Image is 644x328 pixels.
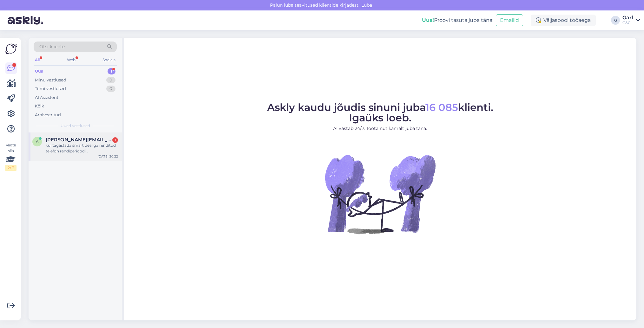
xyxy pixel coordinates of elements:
div: Väljaspool tööaega [531,15,596,26]
b: Uus! [422,17,434,23]
img: No Chat active [323,137,437,251]
span: a [36,139,39,144]
span: Uued vestlused [61,123,90,129]
div: 0 [106,86,115,92]
button: Emailid [496,14,523,26]
div: 0 [106,77,115,83]
div: C&C [622,20,633,25]
span: Luba [359,2,374,8]
div: Garl [622,15,633,20]
div: Minu vestlused [35,77,66,83]
span: 16 085 [425,101,458,113]
span: anna.preden@gmail.com [46,137,112,143]
div: Socials [101,56,117,64]
p: AI vastab 24/7. Tööta nutikamalt juba täna. [267,125,493,132]
span: Askly kaudu jõudis sinuni juba klienti. Igaüks loeb. [267,101,493,124]
div: Uus [35,68,43,74]
div: Proovi tasuta juba täna: [422,16,493,24]
img: Askly Logo [5,43,17,55]
div: 1 [112,137,118,143]
div: Web [66,56,77,64]
div: Tiimi vestlused [35,86,66,92]
div: All [34,56,41,64]
div: [DATE] 20:22 [98,154,118,159]
span: Otsi kliente [39,43,65,50]
div: Kõik [35,103,44,109]
div: AI Assistent [35,94,58,101]
div: Arhiveeritud [35,112,61,118]
div: G [611,16,620,25]
div: kui tagastada smart dealiga renditud telefon rendiperioodi [PERSON_NAME], mille eest võidakse küs... [46,143,118,154]
div: 1 [108,68,115,74]
div: Vaata siia [5,142,16,171]
a: GarlC&C [622,15,640,25]
div: 2 / 3 [5,165,16,171]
